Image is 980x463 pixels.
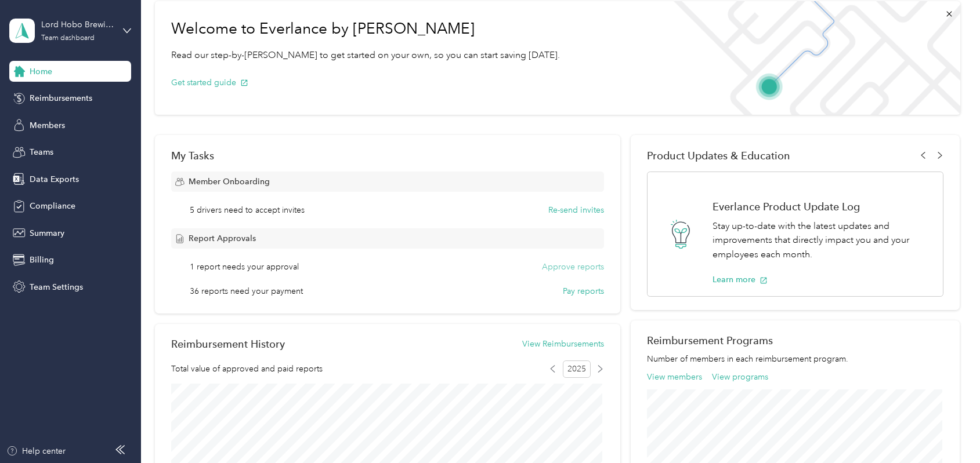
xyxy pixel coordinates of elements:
[30,92,92,104] span: Reimbursements
[171,76,248,89] button: Get started guide
[30,254,54,266] span: Billing
[30,65,52,78] span: Home
[647,353,944,365] p: Number of members in each reimbursement program.
[171,363,323,375] span: Total value of approved and paid reports
[190,285,303,297] span: 36 reports need your payment
[171,20,560,38] h1: Welcome to Everlance by [PERSON_NAME]
[647,150,790,162] span: Product Updates & Education
[30,173,79,185] span: Data Exports
[915,398,980,463] iframe: Everlance-gr Chat Button Frame
[41,35,95,42] div: Team dashboard
[171,150,604,162] div: My Tasks
[190,261,299,273] span: 1 report needs your approval
[548,204,604,216] button: Re-send invites
[30,200,75,212] span: Compliance
[30,119,65,132] span: Members
[171,48,560,63] p: Read our step-by-[PERSON_NAME] to get started on your own, so you can start saving [DATE].
[190,204,305,216] span: 5 drivers need to accept invites
[563,360,591,378] span: 2025
[30,146,53,158] span: Teams
[542,261,604,273] button: Approve reports
[189,176,270,188] span: Member Onboarding
[647,371,702,383] button: View members
[41,19,114,31] div: Lord Hobo Brewing
[563,285,604,297] button: Pay reports
[713,274,768,286] button: Learn more
[662,1,960,115] img: Welcome to everlance
[171,338,285,350] h2: Reimbursement History
[712,371,768,383] button: View programs
[713,200,931,213] h1: Everlance Product Update Log
[6,445,66,457] button: Help center
[30,227,64,239] span: Summary
[30,281,83,293] span: Team Settings
[189,232,256,245] span: Report Approvals
[647,334,944,347] h2: Reimbursement Programs
[522,338,604,350] button: View Reimbursements
[713,219,931,262] p: Stay up-to-date with the latest updates and improvements that directly impact you and your employ...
